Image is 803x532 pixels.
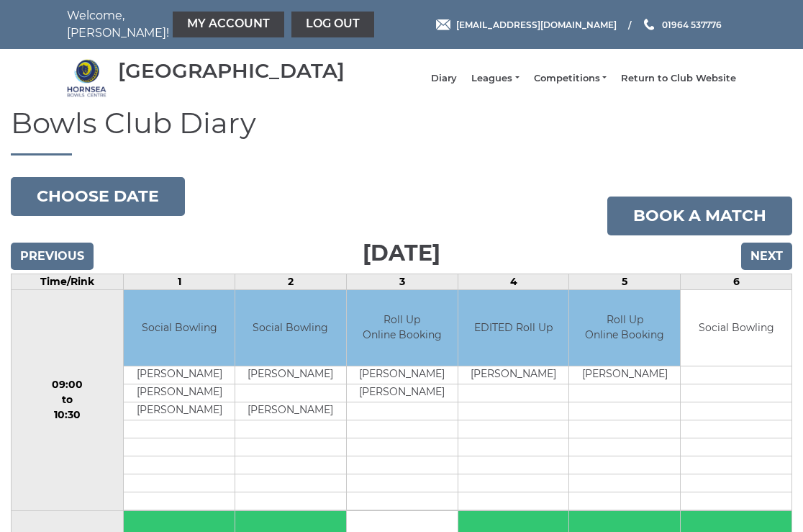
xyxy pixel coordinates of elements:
img: Email [436,19,450,30]
td: 09:00 to 10:30 [12,290,124,511]
a: Diary [431,72,457,85]
td: [PERSON_NAME] [235,402,346,420]
button: Choose date [11,177,185,216]
span: [EMAIL_ADDRESS][DOMAIN_NAME] [456,19,617,30]
a: Log out [291,12,374,37]
td: 3 [346,274,458,290]
td: [PERSON_NAME] [124,384,235,402]
img: Phone us [644,19,654,30]
h1: Bowls Club Diary [11,107,792,155]
td: [PERSON_NAME] [124,402,235,420]
td: [PERSON_NAME] [235,366,346,384]
td: 1 [124,274,235,290]
td: [PERSON_NAME] [458,366,569,384]
td: Social Bowling [124,290,235,366]
td: 5 [569,274,681,290]
td: 6 [681,274,792,290]
td: [PERSON_NAME] [347,384,458,402]
a: Book a match [607,197,792,235]
input: Previous [11,243,94,270]
td: Time/Rink [12,274,124,290]
a: My Account [173,12,284,37]
td: Social Bowling [235,290,346,366]
td: Social Bowling [681,290,791,366]
td: 2 [235,274,347,290]
td: [PERSON_NAME] [124,366,235,384]
span: 01964 537776 [662,19,722,30]
a: Competitions [534,72,607,85]
td: [PERSON_NAME] [569,366,680,384]
td: [PERSON_NAME] [347,366,458,384]
a: Return to Club Website [621,72,736,85]
div: [GEOGRAPHIC_DATA] [118,60,345,82]
a: Email [EMAIL_ADDRESS][DOMAIN_NAME] [436,18,617,32]
td: 4 [458,274,569,290]
input: Next [741,243,792,270]
td: Roll Up Online Booking [347,290,458,366]
nav: Welcome, [PERSON_NAME]! [67,7,333,42]
a: Leagues [471,72,519,85]
td: Roll Up Online Booking [569,290,680,366]
a: Phone us 01964 537776 [642,18,722,32]
td: EDITED Roll Up [458,290,569,366]
img: Hornsea Bowls Centre [67,58,106,98]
